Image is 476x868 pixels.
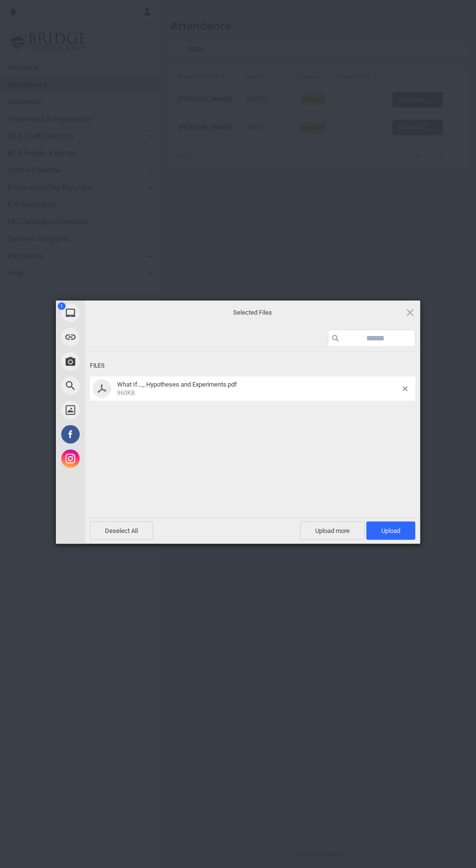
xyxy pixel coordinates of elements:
div: Web Search [56,373,172,398]
span: Upload [381,527,400,534]
div: Link (URL) [56,325,172,349]
span: Deselect All [90,521,153,540]
div: Unsplash [56,398,172,422]
div: Instagram [56,446,172,471]
span: Selected Files [155,308,350,317]
span: Upload more [300,521,365,540]
div: My Device [56,301,172,325]
span: What If..._ Hypotheses and Experiments.pdf [117,381,237,388]
span: Click here or hit ESC to close picker [405,307,415,318]
span: 960KB [117,390,135,396]
span: 1 [58,302,66,310]
span: What If..._ Hypotheses and Experiments.pdf [114,381,403,397]
div: Take Photo [56,349,172,373]
div: Files [90,357,415,375]
div: Facebook [56,422,172,446]
span: Upload [366,521,415,540]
